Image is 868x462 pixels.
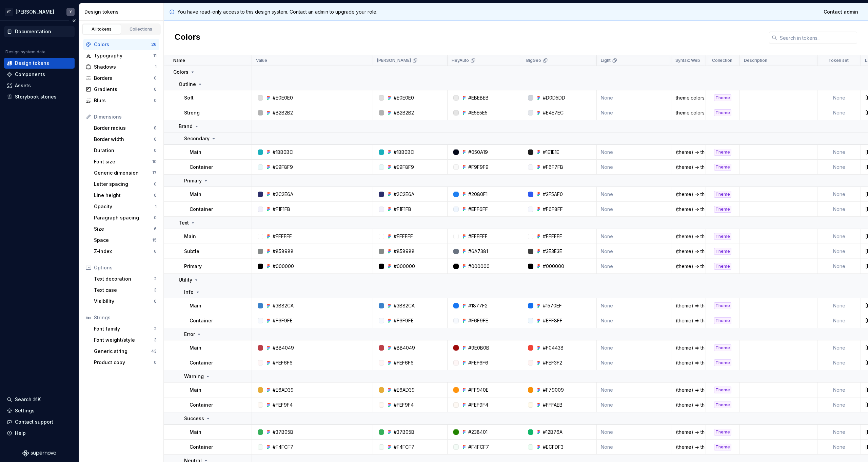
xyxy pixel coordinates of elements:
[273,344,294,351] div: #BB4049
[4,428,75,439] button: Help
[394,402,414,408] div: #FEF9F4
[597,397,671,412] td: None
[91,224,159,234] a: Size6
[543,94,565,101] div: #D0D5DD
[83,84,159,95] a: Gradients0
[817,202,861,217] td: None
[94,337,154,343] div: Font weight/style
[173,58,185,63] p: Name
[184,289,194,296] p: Info
[1,4,77,19] button: VT[PERSON_NAME]Y
[597,298,671,313] td: None
[4,405,75,416] a: Settings
[91,123,159,134] a: Border radius8
[273,109,293,116] div: #B2B2B2
[154,193,157,198] div: 0
[597,202,671,217] td: None
[94,125,154,131] div: Border radius
[817,425,861,440] td: None
[394,149,414,156] div: #1BB0BC
[672,402,705,408] div: (theme) => theme.colors.warning.container
[94,52,153,59] div: Typography
[672,206,705,213] div: (theme) => theme.colors.primary.container
[672,387,705,393] div: (theme) => theme.colors.warning.main
[83,39,159,50] a: Colors26
[94,276,154,282] div: Text decoration
[543,344,564,351] div: #F04438
[672,429,705,436] div: (theme) => theme.colors.success.main
[154,87,157,92] div: 0
[94,86,154,93] div: Gradients
[154,137,157,142] div: 0
[154,148,157,153] div: 0
[151,349,157,354] div: 43
[83,73,159,84] a: Borders0
[468,149,488,156] div: #050A19
[377,58,411,63] p: [PERSON_NAME]
[184,177,202,184] p: Primary
[672,344,705,351] div: (theme) => theme.colors.error.main
[179,81,196,88] p: Outline
[597,355,671,370] td: None
[714,191,731,198] div: Theme
[597,90,671,105] td: None
[91,201,159,212] a: Opacity1
[22,450,56,457] svg: Supernova Logo
[91,235,159,246] a: Space15
[468,94,489,101] div: #EBEBEB
[452,58,469,63] p: HeyAuto
[543,191,563,198] div: #2F5AF0
[526,58,541,63] p: BigGeo
[190,429,201,436] p: Main
[94,147,154,154] div: Duration
[543,402,563,408] div: #FFFAEB
[675,58,700,63] p: Syntax: Web
[91,285,159,296] a: Text case3
[394,317,414,324] div: #F6F9FE
[714,94,731,101] div: Theme
[154,287,157,293] div: 3
[714,402,731,408] div: Theme
[70,9,72,15] div: Y
[273,359,293,366] div: #FEF6F6
[94,181,154,188] div: Letter spacing
[179,219,189,226] p: Text
[155,64,157,70] div: 1
[190,359,213,366] p: Container
[184,248,199,255] p: Subtle
[91,212,159,223] a: Paragraph spacing0
[273,149,293,156] div: #1BB0BC
[817,160,861,175] td: None
[94,248,154,255] div: Z-index
[394,109,414,116] div: #B2B2B2
[468,402,488,408] div: #FEF9F4
[712,58,732,63] p: Collection
[15,82,31,89] div: Assets
[190,344,201,351] p: Main
[94,64,155,70] div: Shadows
[4,91,75,102] a: Storybook stories
[597,145,671,160] td: None
[94,325,154,332] div: Font family
[155,204,157,209] div: 1
[190,444,213,450] p: Container
[83,95,159,106] a: Blurs0
[672,359,705,366] div: (theme) => theme.colors.error.container
[94,136,154,143] div: Border width
[543,359,562,366] div: #FEF3F2
[4,26,75,37] a: Documentation
[672,263,705,270] div: (theme) => theme.colors.text.primary
[597,425,671,440] td: None
[175,32,200,44] h2: Colors
[468,302,488,309] div: #1877F2
[394,359,414,366] div: #FEF6F6
[394,248,415,255] div: #858988
[184,415,204,422] p: Success
[273,233,292,240] div: #FFFFFF
[4,394,75,405] button: Search ⌘K
[190,402,213,408] p: Container
[714,206,731,213] div: Theme
[273,191,293,198] div: #2C2E6A
[543,317,563,324] div: #EFF8FF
